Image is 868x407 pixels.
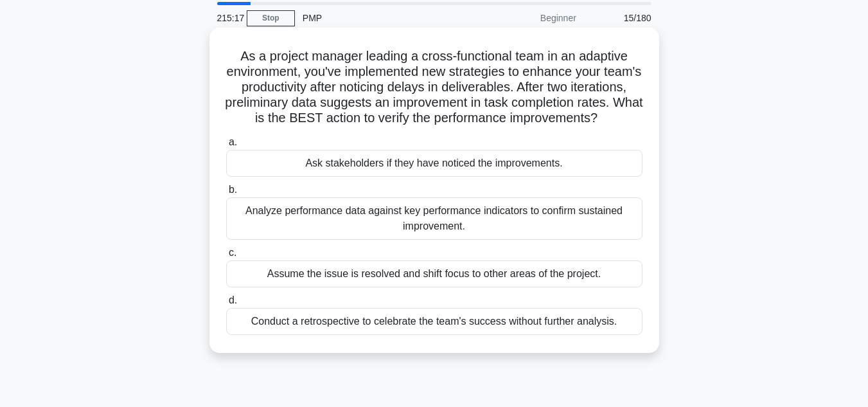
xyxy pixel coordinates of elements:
[226,150,642,177] div: Ask stakeholders if they have noticed the improvements.
[247,10,295,26] a: Stop
[229,247,236,258] span: c.
[229,184,237,195] span: b.
[226,197,642,240] div: Analyze performance data against key performance indicators to confirm sustained improvement.
[226,260,642,287] div: Assume the issue is resolved and shift focus to other areas of the project.
[226,308,642,335] div: Conduct a retrospective to celebrate the team's success without further analysis.
[209,5,247,31] div: 215:17
[295,5,472,31] div: PMP
[584,5,659,31] div: 15/180
[472,5,584,31] div: Beginner
[229,136,237,147] span: a.
[225,48,644,127] h5: As a project manager leading a cross-functional team in an adaptive environment, you've implement...
[229,294,237,305] span: d.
